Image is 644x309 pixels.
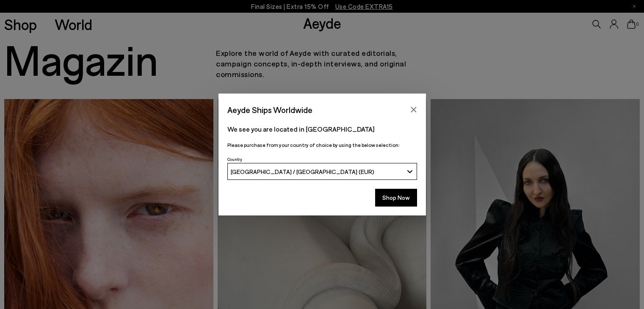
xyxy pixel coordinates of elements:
p: Please purchase from your country of choice by using the below selection: [227,141,417,149]
span: Aeyde Ships Worldwide [227,102,312,117]
span: Country [227,157,242,162]
button: Close [407,103,420,116]
p: We see you are located in [GEOGRAPHIC_DATA] [227,124,417,134]
span: [GEOGRAPHIC_DATA] / [GEOGRAPHIC_DATA] (EUR) [231,168,374,175]
button: Shop Now [375,189,417,207]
